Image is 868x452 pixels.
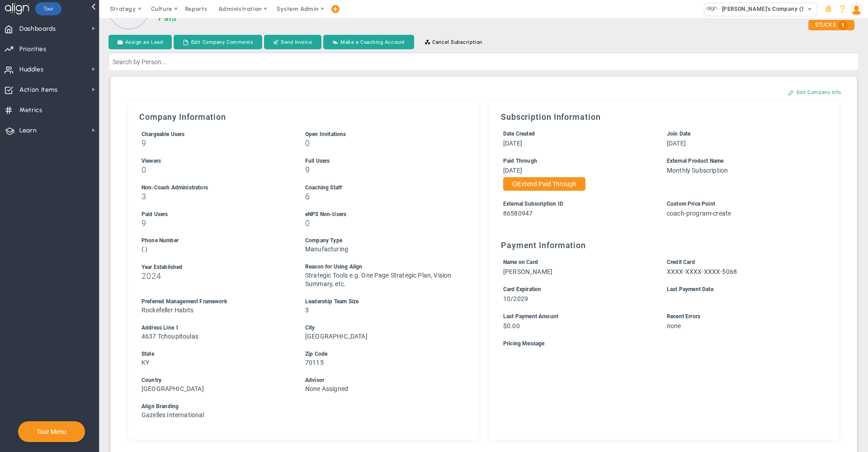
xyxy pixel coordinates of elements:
span: Non-Coach Administrators [142,184,208,191]
button: Edit Company Info [779,85,850,99]
img: 48978.Person.photo [850,3,863,15]
span: Learn [19,121,37,140]
div: Name on Card [503,258,650,267]
span: 10/2029 [503,295,528,302]
h3: 6 [305,192,452,201]
button: Assign as Lead [108,35,172,49]
span: Administration [218,5,261,12]
button: Make a Coaching Account [323,35,414,49]
span: [GEOGRAPHIC_DATA] [305,333,368,340]
div: City [305,324,452,332]
div: Address Line 1 [142,324,288,332]
div: Credit Card [667,258,814,267]
div: Custom Price Point [667,200,814,208]
h3: Subscription Information [501,112,828,122]
button: Extend Paid Through [503,177,585,191]
h3: 9 [142,139,288,147]
span: System Admin [277,5,319,12]
h3: Paid [158,13,859,23]
div: Last Payment Date [667,285,814,294]
span: [PERSON_NAME]'s Company (Sandbox) [717,3,827,15]
span: Action Items [19,80,58,99]
div: State [142,350,288,358]
h3: 9 [142,219,288,227]
h3: 0 [142,165,288,174]
span: [GEOGRAPHIC_DATA] [142,385,204,392]
label: Includes Users + Open Invitations, excludes Coaching Staff [142,130,185,137]
div: STUCKS [808,20,854,30]
span: Full Users [305,158,330,164]
span: Monthly Subscription [667,167,728,174]
h3: 0 [305,219,452,227]
span: coach-program-create [667,210,731,217]
span: KY [142,359,149,366]
span: [DATE] [503,140,522,147]
h3: Company Information [139,112,467,122]
div: Reason for Using Align [305,263,452,271]
span: Chargeable Users [142,131,185,137]
span: Paid Users [142,211,168,217]
span: None Assigned [305,385,348,392]
span: Gazelles International [142,411,204,419]
div: Company Type [305,236,452,245]
span: select [803,3,816,16]
div: Leadership Team Size [305,297,452,306]
span: 4637 Tchoupitoulas [142,333,198,340]
span: Open Invitations [305,131,346,137]
div: Align Branding [142,402,452,411]
div: Advisor [305,376,452,385]
h3: 9 [305,165,452,174]
span: Coaching Staff [305,184,342,191]
span: Rockefeller Habits [142,306,193,314]
div: Preferred Management Framework [142,297,288,306]
div: Join Date [667,130,814,138]
div: Zip Code [305,350,452,358]
span: $0.00 [503,322,520,330]
span: [PERSON_NAME] [503,268,552,275]
span: Metrics [19,101,42,120]
span: Year Established [142,264,183,270]
span: 3 [305,306,309,314]
div: Paid Through [503,157,650,165]
button: Cancel Subscription [416,35,491,49]
span: Viewers [142,158,161,164]
div: Card Expiration [503,285,650,294]
span: Huddles [19,60,44,79]
div: Phone Number [142,236,288,245]
button: Tour Menu [34,428,69,436]
span: Priorities [19,40,47,59]
span: [DATE] [503,167,522,174]
span: XXXX-XXXX-XXXX-5068 [667,268,737,275]
div: External Product Name [667,157,814,165]
span: none [667,322,681,330]
button: Edit Company Comments [174,35,262,49]
input: Search by Person... [108,53,859,71]
h3: 0 [305,139,452,147]
span: Dashboards [19,19,56,38]
img: 33318.Company.photo [706,3,717,14]
h3: Payment Information [501,240,828,250]
span: Strategy [110,5,136,12]
div: Pricing Message [503,339,814,348]
span: ( [142,245,144,253]
h3: 3 [142,192,288,201]
div: Recent Errors [667,312,814,321]
span: ) [145,245,147,253]
div: Last Payment Amount [503,312,650,321]
span: Strategic Tools e.g. One Page Strategic Plan, Vision Summary, etc. [305,272,451,287]
span: 86580947 [503,210,533,217]
span: Manufacturing [305,245,348,253]
span: 1 [838,21,848,30]
div: External Subscription ID [503,200,650,208]
span: eNPS Non-Users [305,211,346,217]
span: Culture [151,5,172,12]
h3: 2024 [142,272,288,280]
div: Country [142,376,288,385]
span: [DATE] [667,140,686,147]
button: Send Invoice [264,35,321,49]
span: 70115 [305,359,324,366]
div: Date Created [503,130,650,138]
